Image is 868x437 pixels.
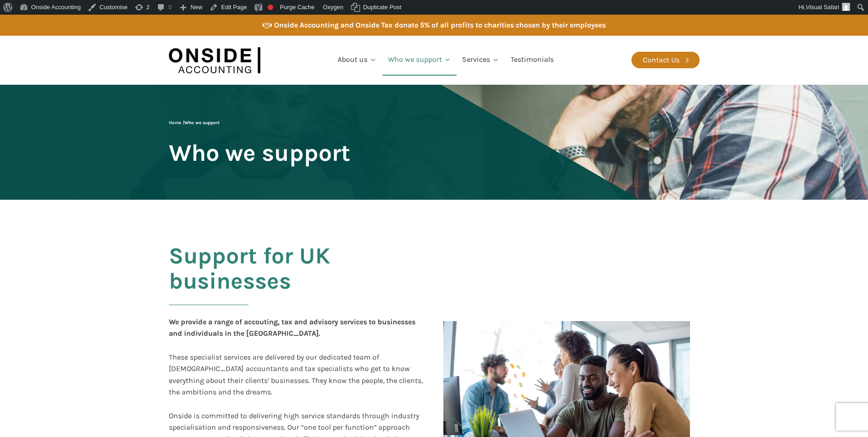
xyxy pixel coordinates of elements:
a: Contact Us [631,52,700,68]
a: Services [457,44,505,76]
a: Who we support [383,44,457,76]
span: Who we support [169,140,350,165]
a: Home [169,120,181,126]
span: Who we support [184,120,220,126]
div: Onside Accounting and Onside Tax donate 5% of all profits to charities chosen by their employees [274,19,606,31]
div: Contact Us [643,54,679,66]
img: Onside Accounting [169,43,260,78]
span: Visual Safari [806,4,839,11]
div: Focus keyphrase not set [268,5,273,10]
a: About us [332,44,383,76]
a: Testimonials [505,44,559,76]
span: We provide a range of accouting, tax and advisory services to businesses and individuals in the [... [169,317,417,338]
span: These specialist services are delivered by our dedicated team of [DEMOGRAPHIC_DATA] accountants a... [169,353,425,397]
h2: Support for UK businesses [169,243,425,316]
span: | [169,120,220,126]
